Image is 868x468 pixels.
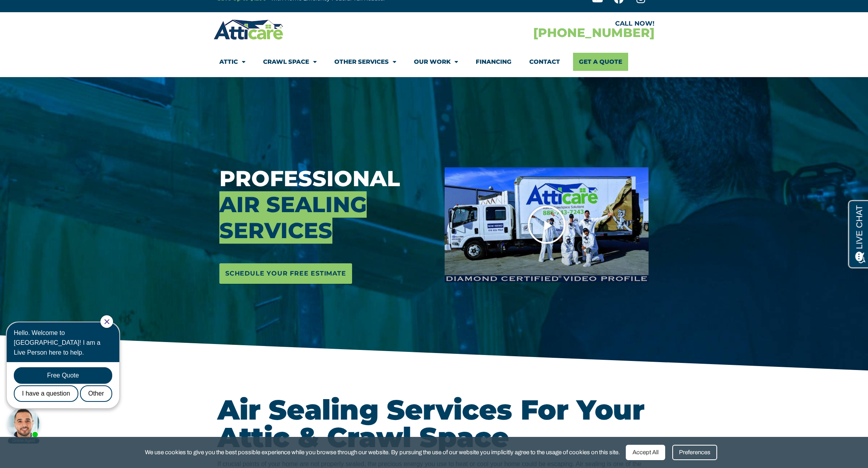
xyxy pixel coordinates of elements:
[573,53,628,71] a: Get A Quote
[4,314,130,444] iframe: Chat Invitation
[225,267,346,280] span: Schedule Your Free Estimate
[527,205,566,244] div: Play Video
[434,20,655,27] div: CALL NOW!
[672,445,717,460] div: Preferences
[217,396,651,451] h2: Air Sealing Services For Your Attic & Crawl Space
[219,191,367,244] span: Air Sealing Services
[219,263,352,284] a: Schedule Your Free Estimate
[263,53,317,71] a: Crawl Space
[19,6,63,16] span: Opens a chat window
[476,53,512,71] a: Financing
[219,53,649,71] nav: Menu
[529,53,560,71] a: Contact
[219,53,245,71] a: Attic
[334,53,396,71] a: Other Services
[414,53,458,71] a: Our Work
[145,448,620,457] span: We use cookies to give you the best possible experience while you browse through our website. By ...
[219,166,433,244] h3: Professional
[626,445,665,460] div: Accept All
